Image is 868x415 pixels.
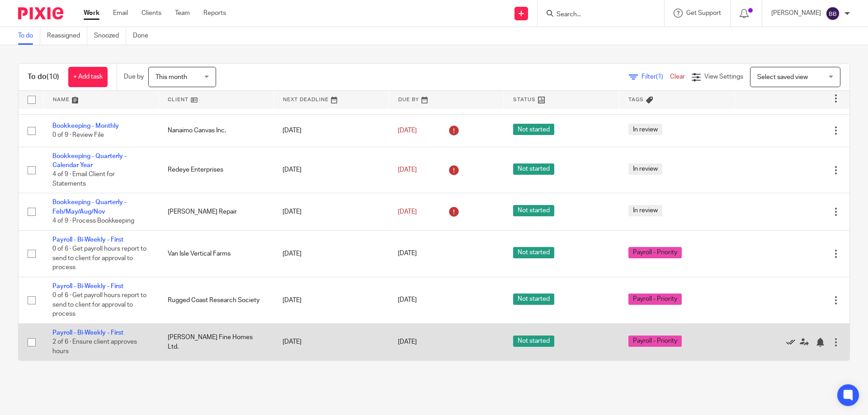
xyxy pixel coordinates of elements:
[94,27,126,45] a: Snoozed
[52,132,104,139] span: 0 of 9 · Review File
[274,323,389,360] td: [DATE]
[175,9,190,18] a: Team
[52,123,119,129] a: Bookkeeping - Monthly
[84,9,99,18] a: Work
[156,74,187,80] span: This month
[274,147,389,193] td: [DATE]
[670,74,685,80] a: Clear
[52,283,123,289] a: Payroll - Bi-Weekly - First
[274,230,389,277] td: [DATE]
[274,193,389,230] td: [DATE]
[28,72,59,82] h1: To do
[513,294,554,305] span: Not started
[159,230,274,277] td: Van Isle Vertical Farms
[113,9,128,18] a: Email
[628,336,682,347] span: Payroll - Priority
[757,74,808,80] span: Select saved view
[159,147,274,193] td: Redeye Enterprises
[398,209,417,215] span: [DATE]
[826,6,840,21] img: svg%3E
[686,10,721,16] span: Get Support
[513,247,554,258] span: Not started
[52,330,123,336] a: Payroll - Bi-Weekly - First
[274,115,389,147] td: [DATE]
[628,124,662,135] span: In review
[274,277,389,323] td: [DATE]
[159,277,274,323] td: Rugged Coast Research Society
[513,163,554,175] span: Not started
[47,27,87,45] a: Reassigned
[628,205,662,216] span: In review
[18,27,40,45] a: To do
[124,72,144,81] p: Due by
[159,193,274,230] td: [PERSON_NAME] Repair
[52,339,137,354] span: 2 of 6 · Ensure client approves hours
[513,205,554,216] span: Not started
[52,172,115,187] span: 4 of 9 · Email Client for Statements
[628,163,662,175] span: In review
[52,199,127,214] a: Bookkeeping - Quarterly - Feb/May/Aug/Nov
[656,74,663,80] span: (1)
[556,11,637,19] input: Search
[513,336,554,347] span: Not started
[398,251,417,257] span: [DATE]
[18,7,63,19] img: Pixie
[52,246,146,270] span: 0 of 6 · Get payroll hours report to send to client for approval to process
[398,297,417,303] span: [DATE]
[398,339,417,345] span: [DATE]
[771,9,821,18] p: [PERSON_NAME]
[52,153,127,168] a: Bookkeeping - Quarterly - Calendar Year
[704,74,743,80] span: View Settings
[52,237,123,243] a: Payroll - Bi-Weekly - First
[203,9,226,18] a: Reports
[159,323,274,360] td: [PERSON_NAME] Fine Homes Ltd.
[398,167,417,173] span: [DATE]
[628,97,644,102] span: Tags
[142,9,161,18] a: Clients
[642,74,670,80] span: Filter
[68,67,108,87] a: + Add task
[628,247,682,258] span: Payroll - Priority
[786,337,800,346] a: Mark as done
[513,124,554,135] span: Not started
[52,218,134,224] span: 4 of 9 · Process Bookkeeping
[398,127,417,134] span: [DATE]
[628,294,682,305] span: Payroll - Priority
[159,115,274,147] td: Nanaimo Canvas Inc.
[52,292,146,317] span: 0 of 6 · Get payroll hours report to send to client for approval to process
[47,73,59,80] span: (10)
[133,27,155,45] a: Done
